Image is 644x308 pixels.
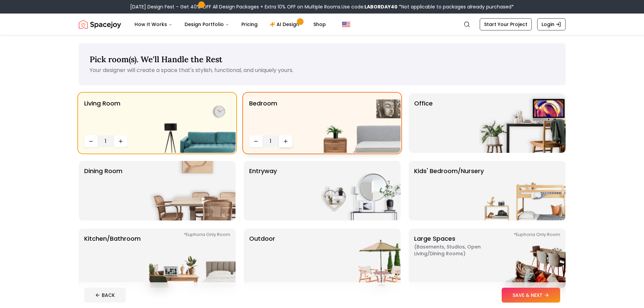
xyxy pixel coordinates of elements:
img: Living Room [149,93,236,153]
nav: Global [79,14,566,35]
span: 1 [100,137,111,145]
p: Bedroom [249,99,277,133]
a: Shop [308,18,331,31]
button: Increase quantity [279,135,292,147]
a: Pricing [236,18,263,31]
img: Spacejoy Logo [79,18,121,31]
img: Office [479,93,566,153]
button: BACK [84,288,126,303]
img: Outdoor [314,229,401,288]
p: Kids' Bedroom/Nursery [414,166,484,215]
span: Use code: [341,3,398,10]
span: Pick room(s). We'll Handle the Rest [90,54,222,65]
p: Outdoor [249,234,275,283]
img: United States [342,20,350,28]
button: Design Portfolio [179,18,235,31]
img: entryway [314,161,401,220]
p: Your designer will create a space that's stylish, functional, and uniquely yours. [90,66,555,74]
p: Kitchen/Bathroom [84,234,141,283]
span: *Not applicable to packages already purchased* [398,3,514,10]
a: AI Design [264,18,307,31]
a: Login [537,18,566,30]
button: How It Works [129,18,178,31]
img: Large Spaces *Euphoria Only [479,229,566,288]
img: Dining Room [149,161,236,220]
p: Large Spaces [414,234,499,283]
button: Increase quantity [114,135,127,147]
span: ( Basements, Studios, Open living/dining rooms ) [414,243,499,257]
span: 1 [265,137,276,145]
div: [DATE] Design Fest – Get 40% OFF All Design Packages + Extra 10% OFF on Multiple Rooms. [130,3,514,10]
button: Decrease quantity [84,135,98,147]
img: Kitchen/Bathroom *Euphoria Only [149,229,236,288]
b: LABORDAY40 [364,3,398,10]
p: Living Room [84,99,120,133]
a: Start Your Project [480,18,532,30]
p: Dining Room [84,166,122,215]
a: Spacejoy [79,18,121,31]
button: SAVE & NEXT [502,288,560,303]
button: Decrease quantity [249,135,263,147]
p: entryway [249,166,277,215]
nav: Main [129,18,331,31]
img: Bedroom [314,93,401,153]
p: Office [414,99,433,147]
img: Kids' Bedroom/Nursery [479,161,566,220]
